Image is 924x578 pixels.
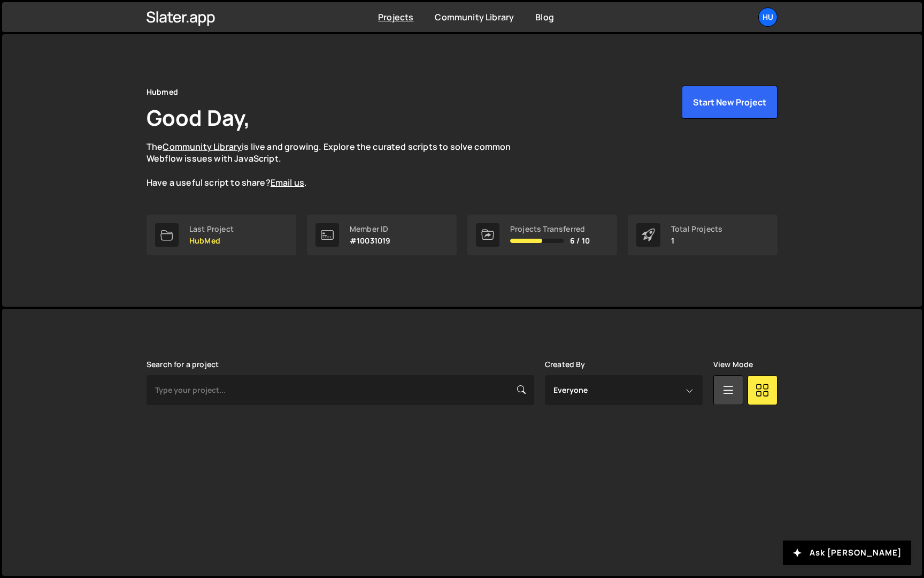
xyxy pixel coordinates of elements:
[147,86,178,98] div: Hubmed
[350,225,390,233] div: Member ID
[783,541,911,565] button: Ask [PERSON_NAME]
[671,237,722,245] p: 1
[535,11,554,23] a: Blog
[570,237,590,245] span: 6 / 10
[147,141,532,189] p: The is live and growing. Explore the curated scripts to solve common Webflow issues with JavaScri...
[147,375,534,405] input: Type your project...
[378,11,413,23] a: Projects
[350,237,390,245] p: #10031019
[510,225,590,233] div: Projects Transferred
[671,225,722,233] div: Total Projects
[163,141,242,153] a: Community Library
[189,225,234,233] div: Last Project
[682,86,777,119] button: Start New Project
[147,103,250,132] h1: Good Day,
[147,360,219,369] label: Search for a project
[758,7,777,27] a: Hu
[435,11,514,23] a: Community Library
[271,177,304,188] a: Email us
[713,360,753,369] label: View Mode
[147,215,296,255] a: Last Project HubMed
[189,237,234,245] p: HubMed
[545,360,586,369] label: Created By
